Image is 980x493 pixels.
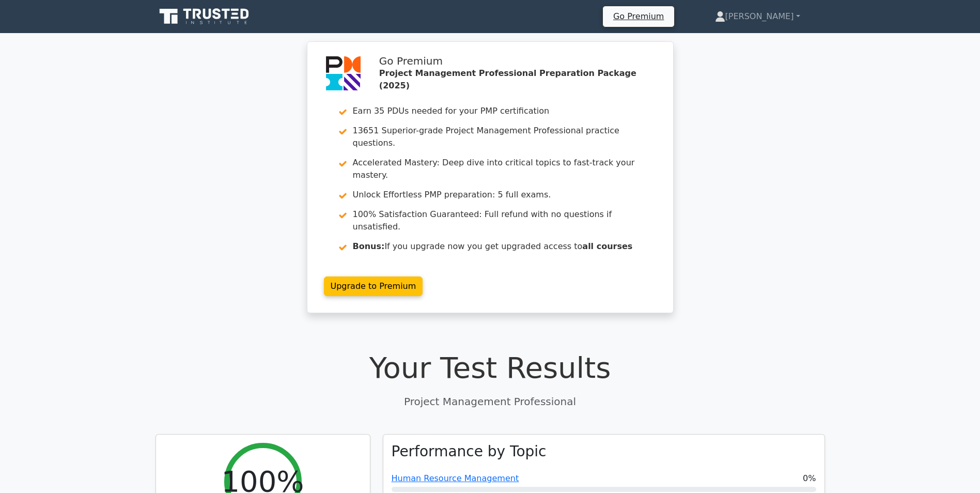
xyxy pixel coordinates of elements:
h1: Your Test Results [155,350,825,385]
a: Human Resource Management [392,473,519,483]
a: Go Premium [607,9,670,23]
p: Project Management Professional [155,394,825,409]
h3: Performance by Topic [392,443,547,460]
a: [PERSON_NAME] [690,6,825,27]
a: Upgrade to Premium [324,276,423,296]
span: 0% [803,472,816,485]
